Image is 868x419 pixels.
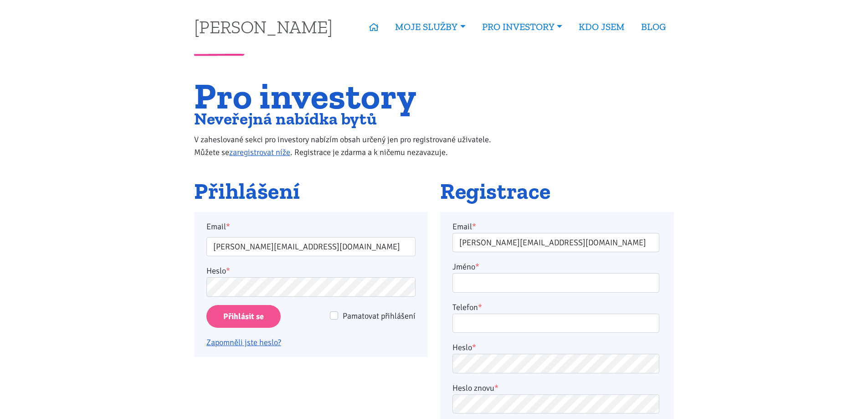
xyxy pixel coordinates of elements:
abbr: required [475,262,479,272]
label: Email [200,220,422,233]
h2: Neveřejná nabídka bytů [194,111,510,126]
abbr: required [478,302,482,312]
abbr: required [494,383,498,393]
abbr: required [472,342,476,352]
a: BLOG [633,16,674,37]
a: KDO JSEM [570,16,633,37]
a: MOJE SLUŽBY [387,16,473,37]
span: Pamatovat přihlášení [343,311,416,321]
label: Jméno [452,260,479,273]
label: Heslo [452,341,476,354]
label: Email [452,220,476,233]
a: zaregistrovat níže [229,147,290,157]
a: [PERSON_NAME] [194,18,333,36]
label: Telefon [452,301,482,314]
label: Heslo znovu [452,382,498,394]
label: Heslo [206,264,230,277]
a: PRO INVESTORY [474,16,570,37]
h2: Přihlášení [194,179,428,204]
h1: Pro investory [194,81,510,111]
input: Přihlásit se [206,305,281,328]
p: V zaheslované sekci pro investory nabízím obsah určený jen pro registrované uživatele. Můžete se ... [194,133,510,159]
abbr: required [472,222,476,232]
h2: Registrace [440,179,674,204]
a: Zapomněli jste heslo? [206,337,281,347]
